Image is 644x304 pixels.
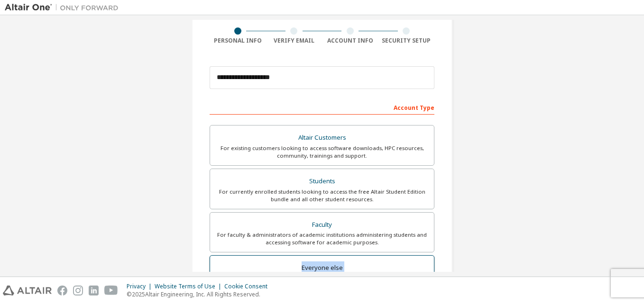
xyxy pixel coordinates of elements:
[104,286,118,295] img: youtube.svg
[322,37,378,45] div: Account Info
[127,290,273,298] p: © 2025 Altair Engineering, Inc. All Rights Reserved.
[216,261,428,275] div: Everyone else
[210,37,266,45] div: Personal Info
[216,144,428,160] div: For existing customers looking to access software downloads, HPC resources, community, trainings ...
[216,231,428,246] div: For faculty & administrators of academic institutions administering students and accessing softwa...
[155,283,224,290] div: Website Terms of Use
[216,131,428,144] div: Altair Customers
[216,218,428,232] div: Faculty
[73,286,83,295] img: instagram.svg
[216,188,428,203] div: For currently enrolled students looking to access the free Altair Student Edition bundle and all ...
[57,286,67,295] img: facebook.svg
[89,286,99,295] img: linkedin.svg
[378,37,435,45] div: Security Setup
[127,283,155,290] div: Privacy
[5,3,123,12] img: Altair One
[210,99,434,115] div: Account Type
[266,37,322,45] div: Verify Email
[216,175,428,188] div: Students
[3,286,52,295] img: altair_logo.svg
[224,283,273,290] div: Cookie Consent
